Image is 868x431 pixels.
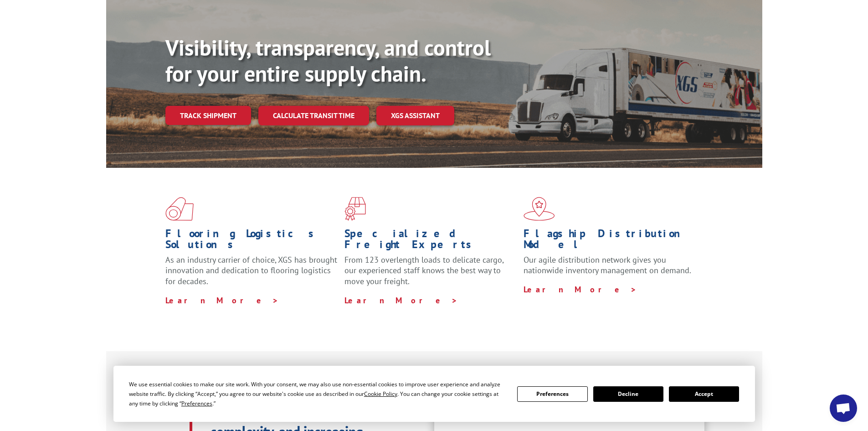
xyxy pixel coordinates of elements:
[593,386,663,402] button: Decline
[165,228,338,254] h1: Flooring Logistics Solutions
[517,386,587,402] button: Preferences
[344,295,458,306] a: Learn More >
[524,228,696,254] h1: Flagship Distribution Model
[258,106,369,125] a: Calculate transit time
[524,197,555,221] img: xgs-icon-flagship-distribution-model-red
[129,379,506,408] div: We use essential cookies to make our site work. With your consent, we may also use non-essential ...
[344,254,517,295] p: From 123 overlength loads to delicate cargo, our experienced staff knows the best way to move you...
[165,254,337,287] span: As an industry carrier of choice, XGS has brought innovation and dedication to flooring logistics...
[165,295,279,306] a: Learn More >
[524,254,691,276] span: Our agile distribution network gives you nationwide inventory management on demand.
[376,106,454,125] a: XGS ASSISTANT
[364,390,397,398] span: Cookie Policy
[165,106,251,125] a: Track shipment
[344,228,517,254] h1: Specialized Freight Experts
[165,197,194,221] img: xgs-icon-total-supply-chain-intelligence-red
[830,395,857,422] a: Open chat
[165,33,491,88] b: Visibility, transparency, and control for your entire supply chain.
[344,197,366,221] img: xgs-icon-focused-on-flooring-red
[181,400,212,407] span: Preferences
[669,386,739,402] button: Accept
[524,284,637,295] a: Learn More >
[113,366,755,422] div: Cookie Consent Prompt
